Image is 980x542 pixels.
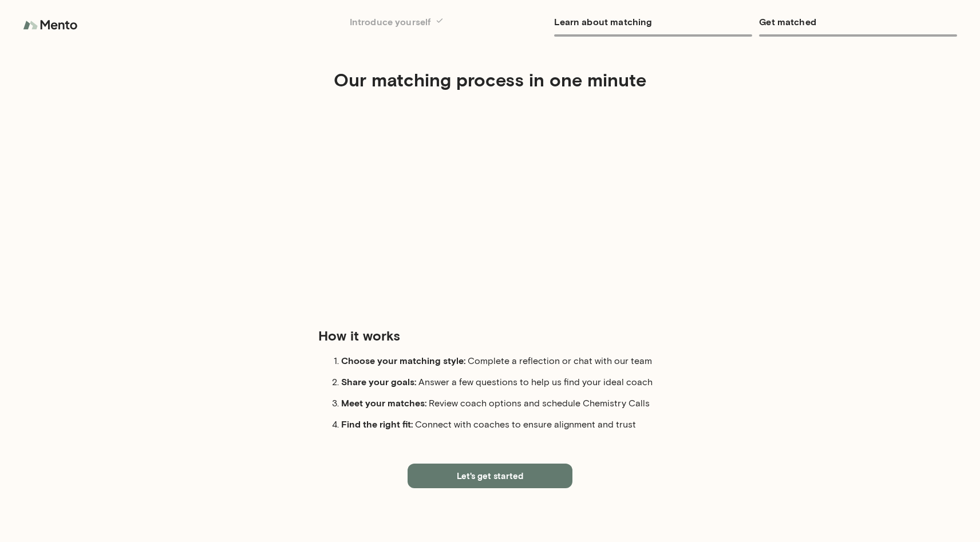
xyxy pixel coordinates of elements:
[23,14,80,37] img: logo
[341,376,418,387] span: Share your goals:
[341,354,662,368] div: Complete a reflection or chat with our team
[341,375,662,389] div: Answer a few questions to help us find your ideal coach
[318,326,662,345] h5: How it works
[350,14,548,30] h6: Introduce yourself
[60,69,920,90] h4: Our matching process in one minute
[408,464,572,488] button: Let's get started
[341,397,429,408] span: Meet your matches:
[341,355,468,366] span: Choose your matching style:
[318,102,662,308] iframe: Welcome to Mento
[759,14,957,30] h6: Get matched
[554,14,752,30] h6: Learn about matching
[341,417,662,432] div: Connect with coaches to ensure alignment and trust
[341,396,662,410] div: Review coach options and schedule Chemistry Calls
[341,418,415,429] span: Find the right fit:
